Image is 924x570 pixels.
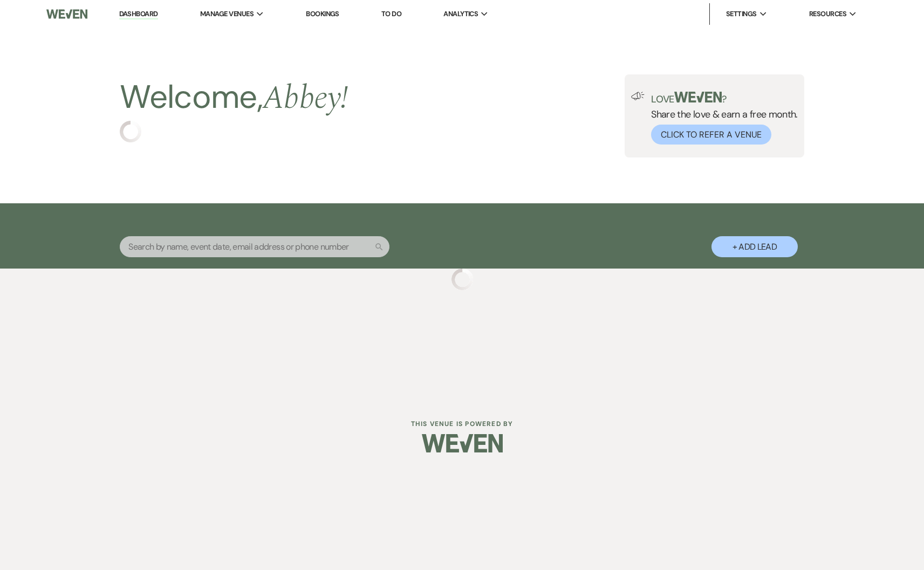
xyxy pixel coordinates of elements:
img: Weven Logo [46,3,87,25]
p: Love ? [651,92,798,104]
a: Dashboard [119,9,158,19]
img: loading spinner [451,269,473,290]
img: loading spinner [120,121,141,142]
button: + Add Lead [711,236,798,257]
span: Abbey ! [263,73,348,123]
img: weven-logo-green.svg [674,92,722,102]
a: Bookings [306,9,339,18]
button: Click to Refer a Venue [651,125,771,145]
img: loud-speaker-illustration.svg [631,92,645,100]
input: Search by name, event date, email address or phone number [120,236,389,257]
span: Analytics [443,9,478,19]
span: Resources [809,9,846,19]
span: Settings [726,9,757,19]
div: Share the love & earn a free month. [645,92,798,145]
span: Manage Venues [200,9,254,19]
a: To Do [381,9,401,18]
h2: Welcome, [120,74,348,121]
img: Weven Logo [422,424,503,462]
